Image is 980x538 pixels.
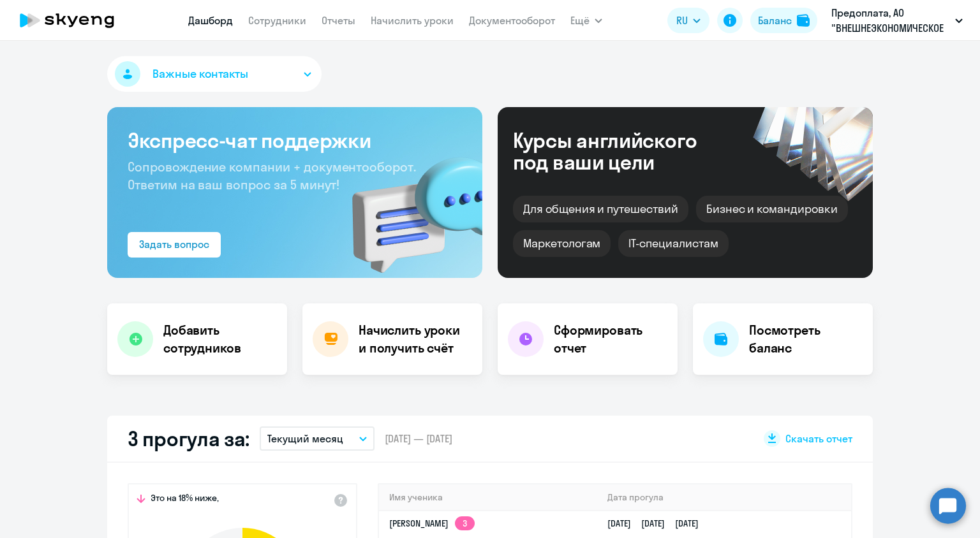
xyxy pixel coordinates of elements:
[128,159,416,193] span: Сопровождение компании + документооборот. Ответим на ваш вопрос за 5 минут!
[570,13,590,28] span: Ещё
[513,230,611,257] div: Маркетологам
[151,492,219,507] span: Это на 18% ниже,
[128,232,221,258] button: Задать вопрос
[618,230,728,257] div: IT-специалистам
[554,321,667,357] h4: Сформировать отчет
[139,236,209,252] div: Задать вопрос
[676,13,688,28] span: RU
[831,5,950,36] p: Предоплата, АО "ВНЕШНЕЭКОНОМИЧЕСКОЕ ОБЪЕДИНЕНИЕ "ПРОДИНТОРГ"
[749,321,863,357] h4: Посмотреть баланс
[570,8,602,33] button: Ещё
[455,516,475,530] app-skyeng-badge: 3
[513,129,731,173] div: Курсы английского под ваши цели
[785,432,852,446] span: Скачать отчет
[260,426,375,451] button: Текущий месяц
[371,14,454,27] a: Начислить уроки
[667,8,709,33] button: RU
[128,127,462,153] h3: Экспресс-чат поддержки
[107,56,322,92] button: Важные контакты
[163,321,277,357] h4: Добавить сотрудников
[825,5,969,36] button: Предоплата, АО "ВНЕШНЕЭКОНОМИЧЕСКОЕ ОБЪЕДИНЕНИЕ "ПРОДИНТОРГ"
[389,518,475,529] a: [PERSON_NAME]3
[385,432,452,446] span: [DATE] — [DATE]
[152,66,248,82] span: Важные контакты
[696,196,848,222] div: Бизнес и командировки
[188,14,233,27] a: Дашборд
[267,431,343,446] p: Текущий месяц
[359,321,470,357] h4: Начислить уроки и получить счёт
[607,518,709,529] a: [DATE][DATE][DATE]
[334,134,482,278] img: bg-img
[758,13,792,28] div: Баланс
[128,426,249,451] h2: 3 прогула за:
[379,484,597,511] th: Имя ученика
[597,484,851,511] th: Дата прогула
[513,196,688,222] div: Для общения и путешествий
[248,14,306,27] a: Сотрудники
[797,14,810,27] img: balance
[322,14,355,27] a: Отчеты
[750,8,817,33] button: Балансbalance
[469,14,555,27] a: Документооборот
